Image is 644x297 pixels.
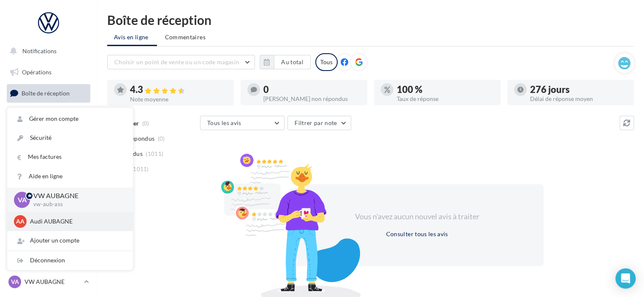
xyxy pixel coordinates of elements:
[7,128,133,147] a: Sécurité
[5,106,92,124] a: Visibilité en ligne
[7,109,133,128] a: Gérer mon compte
[7,231,133,250] div: Ajouter un compte
[530,96,627,102] div: Délai de réponse moyen
[260,55,311,69] button: Au total
[5,239,92,264] a: Campagnes DataOnDemand
[530,85,627,94] div: 276 jours
[22,68,51,76] span: Opérations
[344,211,490,222] div: Vous n'avez aucun nouvel avis à traiter
[18,195,27,204] span: VA
[7,167,133,186] a: Aide en ligne
[382,229,451,239] button: Consulter tous les avis
[7,251,133,270] div: Déconnexion
[24,278,81,286] p: VW AUBAGNE
[5,42,89,60] button: Notifications
[115,134,154,143] span: Non répondus
[165,33,206,41] span: Commentaires
[130,85,227,95] div: 4.3
[16,217,24,226] span: AA
[5,63,92,81] a: Opérations
[207,119,241,126] span: Tous les avis
[200,116,284,130] button: Tous les avis
[5,169,92,187] a: Médiathèque
[146,150,163,157] span: (1011)
[315,53,338,71] div: Tous
[131,166,149,172] span: (1011)
[22,47,57,54] span: Notifications
[5,148,92,166] a: Contacts
[615,268,636,289] div: Open Intercom Messenger
[130,96,227,102] div: Note moyenne
[263,85,360,94] div: 0
[397,96,494,102] div: Taux de réponse
[5,84,92,102] a: Boîte de réception
[33,201,119,208] p: vw-aub-ass
[5,127,92,145] a: Campagnes
[22,90,70,97] span: Boîte de réception
[11,278,19,286] span: VA
[33,191,119,201] p: VW AUBAGNE
[107,14,634,26] div: Boîte de réception
[263,96,360,102] div: [PERSON_NAME] non répondus
[274,55,311,69] button: Au total
[30,217,123,226] p: Audi AUBAGNE
[7,274,90,290] a: VA VW AUBAGNE
[114,58,239,65] span: Choisir un point de vente ou un code magasin
[287,116,351,130] button: Filtrer par note
[5,190,92,208] a: Calendrier
[7,147,133,166] a: Mes factures
[107,55,255,69] button: Choisir un point de vente ou un code magasin
[158,135,165,142] span: (0)
[5,211,92,236] a: PLV et print personnalisable
[397,85,494,94] div: 100 %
